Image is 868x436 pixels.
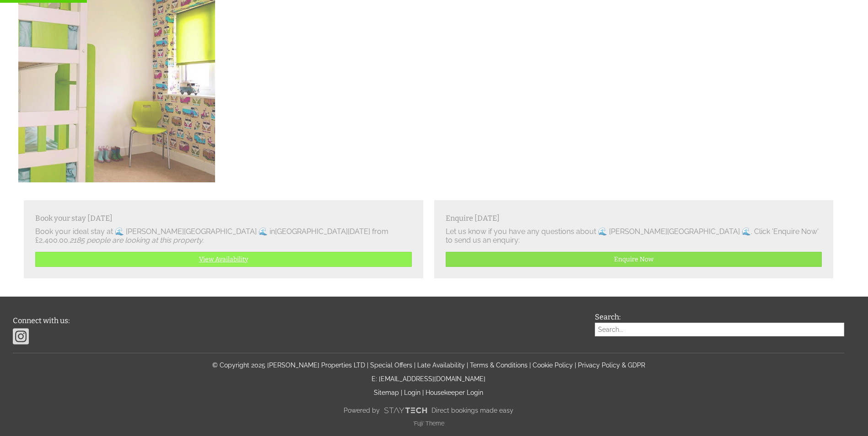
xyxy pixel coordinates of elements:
[446,252,822,267] a: Enquire Now
[370,362,412,369] a: Special Offers
[13,316,578,325] h3: Connect with us:
[212,362,365,369] a: © Copyright 2025 [PERSON_NAME] Properties LTD
[374,389,399,396] a: Sitemap
[470,362,528,369] a: Terms & Conditions
[35,227,412,245] p: Book your ideal stay at 🌊 [PERSON_NAME][GEOGRAPHIC_DATA] 🌊 in [DATE] from £2,400.00.
[383,405,427,416] img: scrumpy.png
[372,375,485,383] a: E: [EMAIL_ADDRESS][DOMAIN_NAME]
[595,313,844,321] h3: Search:
[595,323,844,336] input: Search...
[35,252,412,267] a: View Availability
[404,389,421,396] a: Login
[575,362,576,369] span: |
[417,362,465,369] a: Late Availability
[401,389,402,396] span: |
[35,214,412,223] h3: Book your stay [DATE]
[367,362,368,369] span: |
[533,362,573,369] a: Cookie Policy
[446,227,822,245] p: Let us know if you have any questions about 🌊 [PERSON_NAME][GEOGRAPHIC_DATA] 🌊. Click 'Enquire No...
[275,227,348,236] a: [GEOGRAPHIC_DATA]
[13,420,844,427] p: 'Fuji' Theme
[13,327,29,346] img: Instagram
[529,362,531,369] span: |
[467,362,468,369] span: |
[422,389,424,396] span: |
[578,362,645,369] a: Privacy Policy & GDPR
[414,362,415,369] span: |
[426,389,483,396] a: Housekeeper Login
[446,214,822,223] h3: Enquire [DATE]
[13,403,844,418] a: Powered byDirect bookings made easy
[70,236,204,245] i: 2185 people are looking at this property.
